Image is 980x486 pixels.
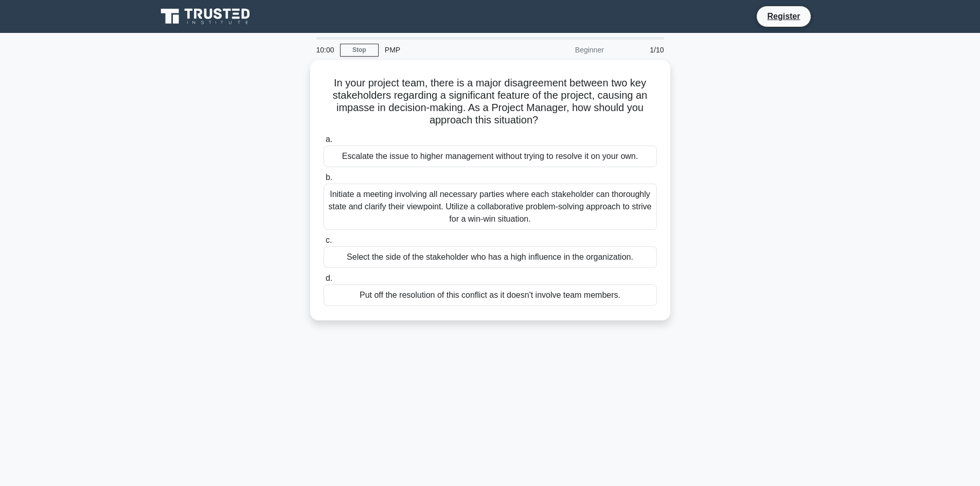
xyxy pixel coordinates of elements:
span: b. [326,173,332,182]
a: Register [761,10,806,23]
span: c. [326,236,332,244]
div: 1/10 [610,40,670,60]
span: a. [326,135,332,143]
div: Put off the resolution of this conflict as it doesn't involve team members. [324,284,657,306]
div: Escalate the issue to higher management without trying to resolve it on your own. [324,146,657,167]
h5: In your project team, there is a major disagreement between two key stakeholders regarding a sign... [323,77,658,127]
div: Select the side of the stakeholder who has a high influence in the organization. [324,246,657,268]
div: Initiate a meeting involving all necessary parties where each stakeholder can thoroughly state an... [324,184,657,230]
a: Stop [340,44,379,57]
div: 10:00 [310,40,340,60]
span: d. [326,274,332,282]
div: Beginner [520,40,610,60]
div: PMP [379,40,520,60]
